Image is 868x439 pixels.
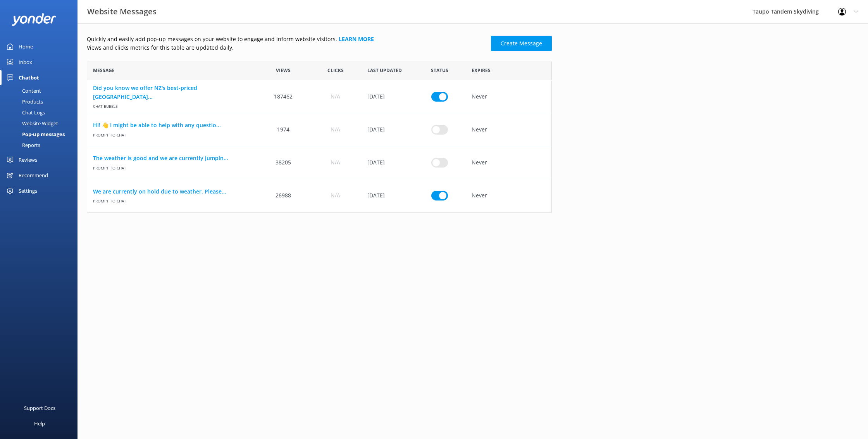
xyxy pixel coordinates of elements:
div: 1974 [257,113,309,146]
a: Chat Logs [5,107,77,118]
div: Never [466,113,551,146]
a: Website Widget [5,118,77,129]
div: Settings [19,183,37,199]
img: yonder-white-logo.png [12,13,56,26]
div: Pop-up messages [5,129,65,140]
span: Prompt to Chat [93,162,251,171]
div: Never [466,146,551,179]
span: Chat bubble [93,101,251,109]
span: N/A [331,191,340,200]
span: Prompt to Chat [93,196,251,204]
div: Reports [5,140,40,150]
span: Prompt to Chat [93,130,251,138]
div: Support Docs [24,400,55,416]
p: Views and clicks metrics for this table are updated daily. [87,43,486,52]
div: Inbox [19,54,32,70]
p: Quickly and easily add pop-up messages on your website to engage and inform website visitors. [87,35,486,43]
div: Never [466,80,551,113]
span: Message [93,67,115,74]
div: 38205 [257,146,309,179]
a: Did you know we offer NZ's best-priced [GEOGRAPHIC_DATA]... [93,84,251,101]
div: Website Widget [5,118,58,129]
a: Pop-up messages [5,129,77,140]
div: row [87,113,552,146]
span: Views [276,67,291,74]
span: Clicks [327,67,344,74]
div: 187462 [257,80,309,113]
span: N/A [331,125,340,134]
div: 30 Jan 2025 [362,80,413,113]
span: Expires [472,67,491,74]
div: Content [5,85,41,96]
span: N/A [331,158,340,167]
div: 26988 [257,179,309,212]
div: Help [34,416,45,431]
a: Products [5,96,77,107]
span: Last updated [367,67,402,74]
a: Content [5,85,77,96]
a: Hi! 👋 I might be able to help with any questio... [93,121,251,130]
div: Products [5,96,43,107]
a: Create Message [491,36,552,51]
div: Never [466,179,551,212]
div: row [87,146,552,179]
a: We are currently on hold due to weather. Please... [93,187,251,196]
div: Home [19,39,33,54]
a: Reports [5,140,77,150]
div: row [87,80,552,113]
div: 20 Sep 2025 [362,179,413,212]
span: N/A [331,92,340,101]
a: Learn more [339,35,374,43]
div: Reviews [19,152,37,168]
div: Chat Logs [5,107,45,118]
div: 07 May 2025 [362,113,413,146]
a: The weather is good and we are currently jumpin... [93,154,251,162]
div: Chatbot [19,70,39,85]
div: row [87,179,552,212]
div: grid [87,80,552,212]
div: 20 Sep 2025 [362,146,413,179]
div: Recommend [19,168,48,183]
h3: Website Messages [87,5,157,18]
span: Status [431,67,448,74]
